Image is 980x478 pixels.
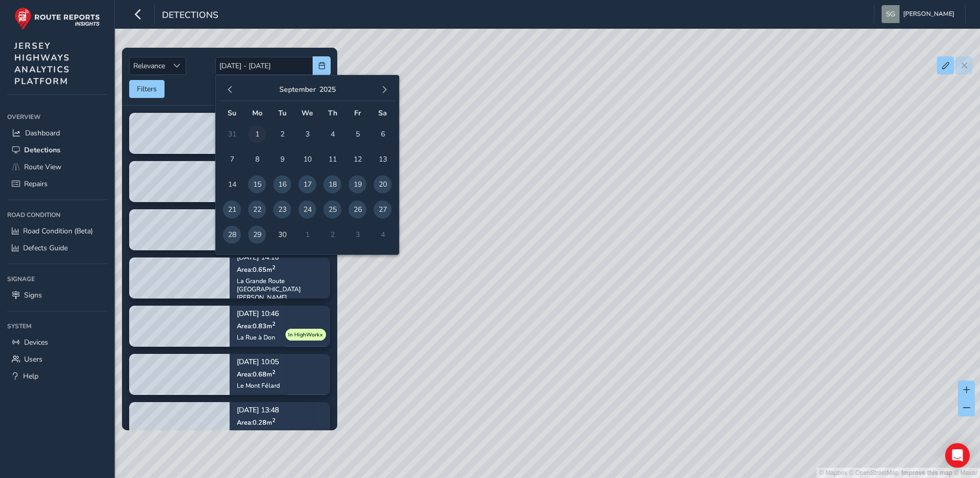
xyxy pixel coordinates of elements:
span: Devices [24,337,48,347]
span: Mo [252,108,262,118]
span: 19 [349,175,366,193]
span: 5 [349,125,366,143]
span: Area: 0.83 m [237,322,275,330]
span: 22 [248,201,266,218]
span: 14 [223,175,241,193]
img: rr logo [14,7,100,30]
span: Tu [278,108,287,118]
a: Dashboard [7,125,107,142]
span: 15 [248,175,266,193]
p: [DATE] 13:48 [237,407,304,414]
span: 12 [349,150,366,168]
span: 4 [323,125,341,143]
div: La Grande Route [GEOGRAPHIC_DATA][PERSON_NAME] [237,277,323,302]
div: Road Condition [7,207,107,223]
span: Users [24,354,43,364]
span: In HighWorkx [288,331,323,339]
div: Le Mont Félard [237,382,280,390]
a: Signs [7,287,107,304]
sup: 2 [272,416,275,424]
div: Signage [7,271,107,287]
span: 25 [323,201,341,218]
img: diamond-layout [882,5,900,23]
span: 26 [349,201,366,218]
a: Route View [7,158,107,175]
span: 7 [223,150,241,168]
span: Road Condition (Beta) [23,226,93,236]
p: [DATE] 14:10 [237,254,323,262]
div: Open Intercom Messenger [945,443,970,468]
span: Th [328,108,337,118]
span: 1 [248,125,266,143]
a: Help [7,368,107,385]
p: [DATE] 10:46 [237,311,279,318]
span: 20 [374,175,392,193]
span: 10 [298,150,316,168]
span: Fr [354,108,361,118]
span: Area: 0.68 m [237,370,275,379]
a: Detections [7,142,107,158]
span: Detections [24,145,60,155]
span: Su [228,108,236,118]
span: 3 [298,125,316,143]
div: Sort by Date [169,57,186,74]
span: 18 [323,175,341,193]
span: Signs [24,290,42,300]
span: Detections [162,9,218,23]
button: Filters [129,80,165,98]
span: JERSEY HIGHWAYS ANALYTICS PLATFORM [14,40,70,87]
a: Road Condition (Beta) [7,223,107,240]
span: 2 [273,125,291,143]
span: Area: 0.28 m [237,418,275,427]
sup: 2 [272,368,275,376]
span: 27 [374,201,392,218]
a: Repairs [7,175,107,192]
span: 16 [273,175,291,193]
a: Users [7,351,107,368]
span: Relevance [130,57,169,74]
span: 28 [223,226,241,244]
button: September [279,85,316,94]
a: Devices [7,334,107,351]
span: Dashboard [25,128,60,138]
span: 23 [273,201,291,218]
sup: 2 [272,320,275,328]
p: [DATE] 10:05 [237,359,280,366]
div: Overview [7,109,107,125]
span: 8 [248,150,266,168]
span: Area: 0.65 m [237,265,275,274]
a: Defects Guide [7,240,107,256]
div: La Rue à Don [237,333,279,342]
span: 13 [374,150,392,168]
span: Help [23,371,38,381]
span: 24 [298,201,316,218]
span: Route View [24,162,62,172]
div: System [7,318,107,334]
span: 6 [374,125,392,143]
span: Defects Guide [23,243,68,253]
button: [PERSON_NAME] [882,5,958,23]
span: 17 [298,175,316,193]
span: 11 [323,150,341,168]
span: Repairs [24,179,48,189]
span: Sa [378,108,387,118]
span: 21 [223,201,241,218]
span: 9 [273,150,291,168]
button: 2025 [319,85,336,94]
span: 30 [273,226,291,244]
div: Le Quai Aux Marchands [237,430,304,438]
span: 29 [248,226,266,244]
span: [PERSON_NAME] [903,5,954,23]
sup: 2 [272,264,275,271]
span: We [301,108,313,118]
